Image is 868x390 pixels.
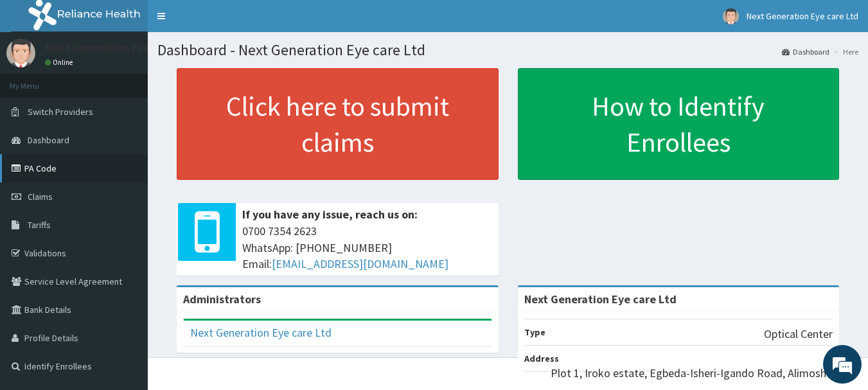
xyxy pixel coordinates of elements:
a: Online [45,58,76,67]
a: Next Generation Eye care Ltd [190,325,332,340]
b: Address [524,353,559,364]
li: Here [831,46,858,57]
a: How to Identify Enrollees [518,68,840,180]
b: Administrators [183,292,261,306]
a: Dashboard [782,46,829,57]
div: Chat with us now [67,72,216,89]
span: Dashboard [28,134,69,146]
span: Next Generation Eye care Ltd [747,10,858,22]
b: Type [524,326,545,338]
strong: Next Generation Eye care Ltd [524,292,677,306]
h1: Dashboard - Next Generation Eye care Ltd [157,42,858,58]
img: d_794563401_company_1708531726252_794563401 [24,64,52,96]
span: Tariffs [28,219,51,231]
span: We're online! [75,114,177,244]
img: User Image [6,39,35,67]
p: Plot 1, Iroko estate, Egbeda-Isheri-Igando Road, Alimosho [551,365,833,382]
p: Optical Center [764,326,833,342]
a: Click here to submit claims [177,68,499,180]
span: 0700 7354 2623 WhatsApp: [PHONE_NUMBER] Email: [242,223,492,272]
b: If you have any issue, reach us on: [242,207,418,222]
span: Switch Providers [28,106,93,118]
span: Claims [28,191,53,202]
img: User Image [723,8,739,24]
a: [EMAIL_ADDRESS][DOMAIN_NAME] [272,256,448,271]
p: Next Generation Eye care Ltd [45,42,194,53]
textarea: Type your message and hit 'Enter' [6,256,245,301]
div: Minimize live chat window [211,6,242,37]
